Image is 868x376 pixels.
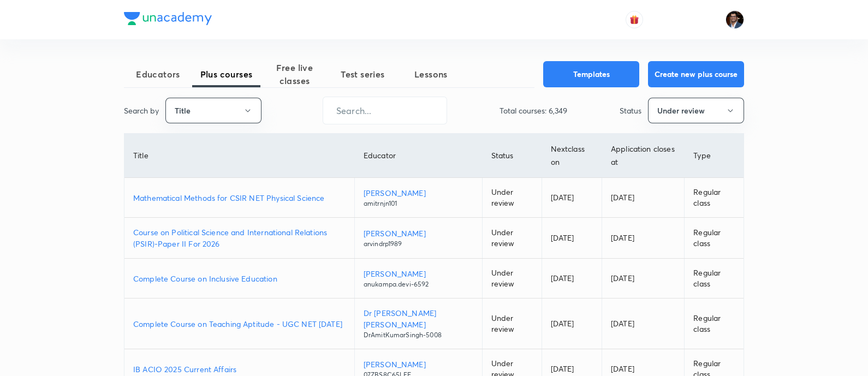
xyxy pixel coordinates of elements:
td: Under review [482,218,542,259]
p: [PERSON_NAME] [364,359,473,370]
p: Dr [PERSON_NAME] [PERSON_NAME] [364,307,473,330]
td: [DATE] [602,299,685,349]
p: DrAmitKumarSingh-5008 [364,330,473,340]
span: Free live classes [260,61,329,87]
th: Educator [354,134,482,178]
a: IB ACIO 2025 Current Affairs [133,363,346,375]
button: Under review [648,98,744,123]
td: Regular class [685,218,744,259]
p: Status [620,105,641,116]
a: Mathematical Methods for CSIR NET Physical Science [133,192,346,204]
img: Company Logo [124,12,212,25]
a: [PERSON_NAME]anukampa.devi-6592 [364,268,473,289]
a: Complete Course on Teaching Aptitude - UGC NET [DATE] [133,318,346,330]
td: [DATE] [602,218,685,259]
td: Under review [482,178,542,218]
a: Dr [PERSON_NAME] [PERSON_NAME]DrAmitKumarSingh-5008 [364,307,473,340]
p: arvindrp1989 [364,239,473,249]
button: avatar [626,11,643,28]
a: Complete Course on Inclusive Education [133,273,346,284]
th: Application closes at [602,134,685,178]
td: Regular class [685,259,744,299]
span: Plus courses [192,68,260,81]
td: [DATE] [542,178,602,218]
input: Search... [323,97,447,124]
button: Templates [543,61,639,87]
td: [DATE] [542,299,602,349]
span: Lessons [397,68,465,81]
img: avatar [629,15,639,25]
span: Educators [124,68,192,81]
p: [PERSON_NAME] [364,187,473,199]
td: Regular class [685,299,744,349]
p: Search by [124,105,159,116]
p: [PERSON_NAME] [364,228,473,239]
td: Regular class [685,178,744,218]
button: Title [165,98,261,123]
a: Course on Political Science and International Relations (PSIR)-Paper II For 2026 [133,226,346,249]
span: Test series [329,68,397,81]
p: anukampa.devi-6592 [364,279,473,289]
td: Under review [482,299,542,349]
p: Total courses: 6,349 [500,105,567,116]
button: Create new plus course [648,61,744,87]
td: Under review [482,259,542,299]
td: [DATE] [542,218,602,259]
a: [PERSON_NAME]arvindrp1989 [364,228,473,249]
p: amitrnjn101 [364,199,473,208]
th: Next class on [542,134,602,178]
th: Title [124,134,354,178]
a: [PERSON_NAME]amitrnjn101 [364,187,473,208]
td: [DATE] [602,178,685,218]
th: Status [482,134,542,178]
img: Amber Nigam [726,10,744,29]
td: [DATE] [542,259,602,299]
a: Company Logo [124,12,212,28]
th: Type [685,134,744,178]
p: [PERSON_NAME] [364,268,473,279]
td: [DATE] [602,259,685,299]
